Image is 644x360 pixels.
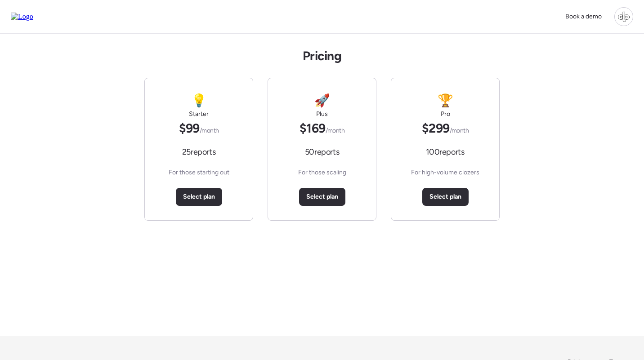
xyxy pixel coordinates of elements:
[316,110,328,119] h2: Plus
[11,13,33,21] img: Logo
[303,48,341,63] h1: Pricing
[438,93,453,108] span: 🏆
[298,168,346,177] span: For those scaling
[183,192,215,201] span: Select plan
[300,120,344,136] span: $169
[305,147,340,157] span: 50 reports
[429,192,461,201] span: Select plan
[565,13,602,20] span: Book a demo
[189,110,209,119] h2: Starter
[422,120,469,136] span: $299
[441,110,450,119] h2: Pro
[191,93,206,108] span: 💡
[200,127,219,134] span: /month
[169,168,229,177] span: For those starting out
[179,120,219,136] span: $99
[306,192,338,201] span: Select plan
[411,168,479,177] span: For high-volume clozers
[314,93,330,108] span: 🚀
[426,147,464,157] span: 100 reports
[182,147,216,157] span: 25 reports
[326,127,345,134] span: /month
[450,127,469,134] span: /month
